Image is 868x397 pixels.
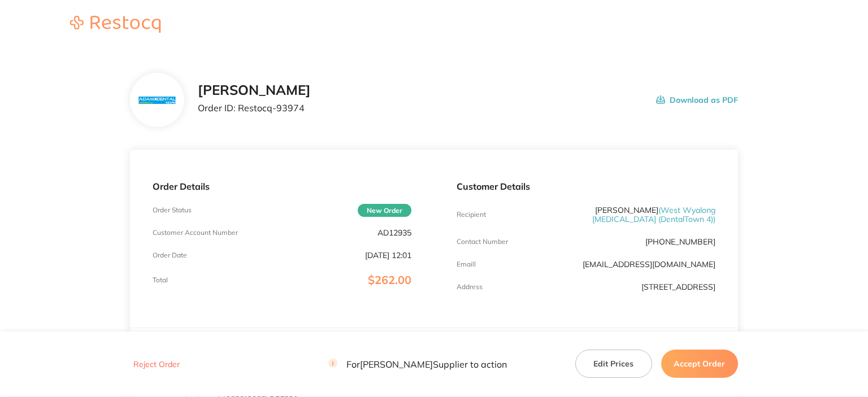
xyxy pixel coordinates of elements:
[457,283,483,291] p: Address
[575,350,652,378] button: Edit Prices
[457,211,486,219] p: Recipient
[358,204,411,217] span: New Order
[153,181,411,191] p: Order Details
[653,328,738,355] th: Total
[457,260,476,268] p: Emaill
[139,97,176,104] img: N3hiYW42Mg
[377,228,411,237] p: AD12935
[645,237,715,246] p: [PHONE_NUMBER]
[592,205,715,224] span: ( West Wyalong [MEDICAL_DATA] (DentalTown 4) )
[198,103,311,113] p: Order ID: Restocq- 93974
[153,229,238,237] p: Customer Account Number
[583,259,715,269] a: [EMAIL_ADDRESS][DOMAIN_NAME]
[368,273,411,287] span: $262.00
[656,82,738,117] button: Download as PDF
[641,282,715,291] p: [STREET_ADDRESS]
[365,251,411,260] p: [DATE] 12:01
[328,359,507,370] p: For [PERSON_NAME] Supplier to action
[59,16,172,34] a: Restocq logo
[519,328,605,355] th: RRP Price Excl. GST
[543,206,715,224] p: [PERSON_NAME]
[434,328,519,355] th: Contract Price Excl. GST
[130,360,183,370] button: Reject Order
[153,206,192,214] p: Order Status
[59,16,172,33] img: Restocq logo
[198,82,311,98] h2: [PERSON_NAME]
[457,238,508,246] p: Contact Number
[661,350,738,378] button: Accept Order
[457,181,715,191] p: Customer Details
[153,251,187,259] p: Order Date
[130,328,434,355] th: Item
[604,328,653,355] th: Quantity
[153,276,168,284] p: Total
